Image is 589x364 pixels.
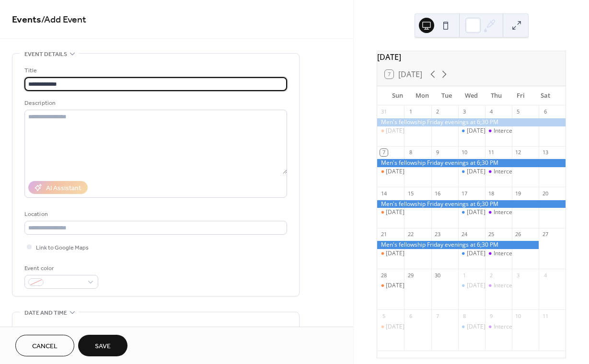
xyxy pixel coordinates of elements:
div: 8 [461,312,468,319]
div: 5 [515,108,522,115]
div: 10 [461,149,468,156]
div: 19 [515,190,522,197]
div: [DATE] evening service [467,168,529,176]
div: 1 [407,108,414,115]
div: 28 [380,272,387,279]
div: Mon [410,86,435,105]
div: 9 [434,149,441,156]
div: 23 [434,231,441,238]
span: Event details [24,49,67,59]
div: Men's fellowship Friday evenings at 6;30 PM [377,200,566,208]
div: 25 [488,231,495,238]
button: Cancel [15,335,74,356]
div: 6 [407,312,414,319]
div: 6 [542,108,549,115]
div: [DATE] evening service [467,323,529,331]
div: Tue [434,86,459,105]
div: 24 [461,231,468,238]
span: Save [95,341,111,352]
div: 14 [380,190,387,197]
div: Intercessory Prayer , Thursday 10:00/ 12:00 [485,323,512,331]
div: 3 [461,108,468,115]
div: Intercessory Prayer , Thursday 10:00/ 12:00 [485,168,512,176]
div: 7 [380,149,387,156]
div: 16 [434,190,441,197]
div: Men's fellowship Friday evenings at 6;30 PM [377,118,566,126]
div: 2 [434,108,441,115]
div: Intercessory Prayer , Thursday 10:00/ 12:00 [485,282,512,290]
div: Sunday morning service [377,282,404,290]
div: 31 [380,108,387,115]
div: Sunday morning service [377,208,404,216]
span: / Add Event [41,11,86,29]
div: [DATE] evening service [467,127,529,135]
div: Wednesday evening service [458,127,485,135]
div: [DATE] morning service [386,323,449,331]
div: 13 [542,149,549,156]
div: 30 [434,272,441,279]
div: Description [24,98,285,108]
div: Men's fellowship Friday evenings at 6;30 PM [377,241,538,249]
div: Intercessory Prayer , Thursday 10:00/ 12:00 [485,127,512,135]
div: End date [161,324,187,334]
button: Save [78,335,127,356]
div: 8 [407,149,414,156]
div: Sunday morning service [377,323,404,331]
div: 4 [488,108,495,115]
div: 11 [542,312,549,319]
div: 11 [488,149,495,156]
div: Title [24,66,285,76]
div: 4 [542,272,549,279]
div: Wednesday evening service [458,208,485,216]
div: Wed [459,86,484,105]
div: [DATE] evening service [467,208,529,216]
span: Link to Google Maps [36,243,89,253]
div: Sunday morning service [377,250,404,258]
div: Event color [24,263,96,273]
span: Cancel [32,341,58,352]
div: 18 [488,190,495,197]
div: Start date [24,324,54,334]
div: 5 [380,312,387,319]
div: Wednesday evening service [458,250,485,258]
div: 3 [515,272,522,279]
div: 17 [461,190,468,197]
span: Date and time [24,308,67,318]
div: 15 [407,190,414,197]
div: [DATE] [377,51,566,63]
div: 9 [488,312,495,319]
div: Thu [484,86,508,105]
div: [DATE] morning service [386,282,449,290]
div: Sunday morning service [377,127,404,135]
div: Sunday morning service [377,168,404,176]
div: [DATE] morning service [386,208,449,216]
div: 22 [407,231,414,238]
div: 29 [407,272,414,279]
div: [DATE] morning service [386,250,449,258]
div: Location [24,209,285,219]
div: [DATE] morning service [386,127,449,135]
div: [DATE] morning service [386,168,449,176]
div: 10 [515,312,522,319]
div: Fri [508,86,533,105]
div: 7 [434,312,441,319]
div: 1 [461,272,468,279]
div: 21 [380,231,387,238]
div: 20 [542,190,549,197]
div: [DATE] evening service [467,282,529,290]
div: Men's fellowship Friday evenings at 6;30 PM [377,159,566,167]
div: Intercessory Prayer , Thursday 10:00/ 12:00 [485,208,512,216]
div: Intercessory Prayer , Thursday 10:00/ 12:00 [485,250,512,258]
div: Sat [533,86,558,105]
div: 27 [542,231,549,238]
div: Wednesday evening service [458,168,485,176]
a: Events [12,11,41,29]
div: 26 [515,231,522,238]
div: 12 [515,149,522,156]
div: Wednesday evening service [458,323,485,331]
div: 2 [488,272,495,279]
div: Wednesday evening service [458,282,485,290]
div: [DATE] evening service [467,250,529,258]
div: Sun [385,86,410,105]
